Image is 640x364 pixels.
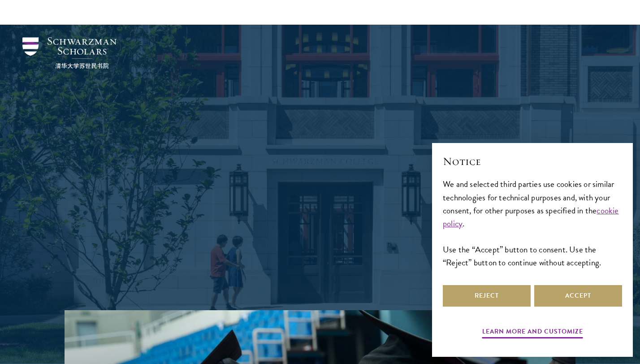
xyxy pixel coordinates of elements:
[443,178,622,269] div: We and selected third parties use cookies or similar technologies for technical purposes and, wit...
[534,285,622,307] button: Accept
[443,285,531,307] button: Reject
[482,326,583,340] button: Learn more and customize
[443,204,619,230] a: cookie policy
[22,37,117,69] img: Schwarzman Scholars
[443,154,622,169] h2: Notice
